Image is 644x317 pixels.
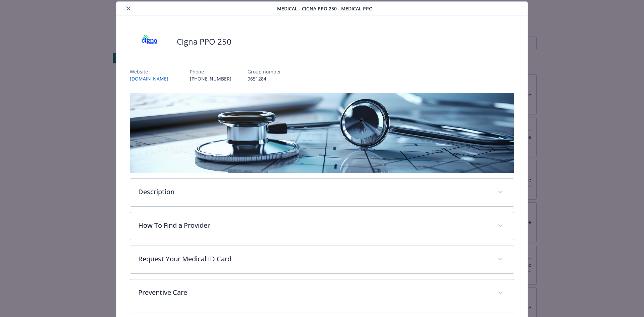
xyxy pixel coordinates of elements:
div: Preventive Care [130,279,514,307]
img: banner [130,93,515,173]
p: [PHONE_NUMBER] [190,75,231,82]
p: Preventive Care [138,287,490,298]
p: Group number [248,68,281,75]
span: Medical - Cigna PPO 250 - Medical PPO [277,5,373,12]
p: Description [138,187,490,197]
button: close [124,4,132,12]
h2: Cigna PPO 250 [177,36,231,47]
div: Request Your Medical ID Card [130,246,514,273]
p: Request Your Medical ID Card [138,254,490,264]
a: [DOMAIN_NAME] [130,75,174,82]
p: Website [130,68,174,75]
p: How To Find a Provider [138,220,490,230]
p: Phone [190,68,231,75]
img: CIGNA [130,32,170,52]
div: Description [130,179,514,206]
p: 0651284 [248,75,281,82]
div: How To Find a Provider [130,212,514,240]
